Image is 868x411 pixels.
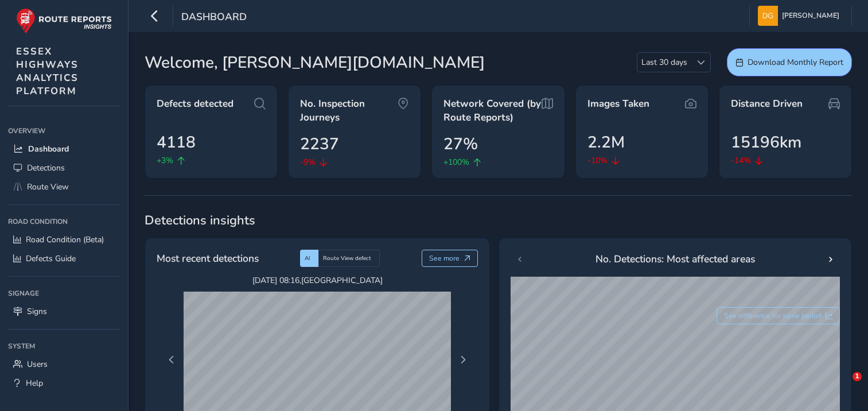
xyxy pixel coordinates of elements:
div: Road Condition [8,213,120,230]
span: Images Taken [587,97,649,111]
span: 2237 [300,132,339,156]
a: Defects Guide [8,249,120,268]
span: No. Inspection Journeys [300,97,398,124]
span: -14% [731,154,751,166]
span: [PERSON_NAME] [782,6,839,26]
span: Detections [27,162,65,173]
span: 4118 [157,130,196,154]
span: Route View [27,181,69,192]
span: Most recent detections [157,251,259,266]
span: 27% [443,132,478,156]
span: -9% [300,156,316,168]
span: See difference for same period [724,311,822,320]
div: AI [300,250,318,267]
div: Route View defect [318,250,380,267]
span: +100% [443,156,469,168]
a: Detections [8,158,120,177]
span: Welcome, [PERSON_NAME][DOMAIN_NAME] [145,51,485,75]
img: diamond-layout [758,6,778,26]
span: No. Detections: Most affected areas [595,251,755,266]
a: Help [8,374,120,393]
span: 2.2M [587,130,625,154]
span: Users [27,359,48,370]
button: Next Page [455,352,471,368]
button: See more [422,250,478,267]
span: Defects detected [157,97,233,111]
a: Route View [8,177,120,196]
div: System [8,338,120,355]
span: -10% [587,154,608,166]
span: Route View defect [323,254,371,262]
a: Dashboard [8,139,120,158]
span: ESSEX HIGHWAYS ANALYTICS PLATFORM [16,45,79,98]
span: Detections insights [145,212,852,229]
span: See more [429,254,460,263]
div: Overview [8,122,120,139]
span: Distance Driven [731,97,803,111]
span: Dashboard [181,10,247,26]
span: 1 [853,372,862,381]
button: Download Monthly Report [727,48,852,76]
span: Road Condition (Beta) [26,234,104,245]
span: Network Covered (by Route Reports) [443,97,541,124]
img: rr logo [16,8,112,34]
span: 15196km [731,130,801,154]
span: Download Monthly Report [748,57,843,68]
span: +3% [157,154,173,166]
span: [DATE] 08:16 , [GEOGRAPHIC_DATA] [184,275,451,286]
button: Previous Page [164,352,180,368]
span: Dashboard [28,144,69,154]
span: Defects Guide [26,253,76,264]
span: Last 30 days [637,53,691,72]
button: [PERSON_NAME] [758,6,843,26]
span: Help [26,378,43,389]
div: Signage [8,285,120,302]
iframe: Intercom live chat [829,372,857,400]
button: See difference for same period [717,307,840,324]
span: AI [305,254,310,262]
a: Road Condition (Beta) [8,230,120,249]
a: Signs [8,302,120,321]
span: Signs [27,306,47,317]
a: Users [8,355,120,374]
